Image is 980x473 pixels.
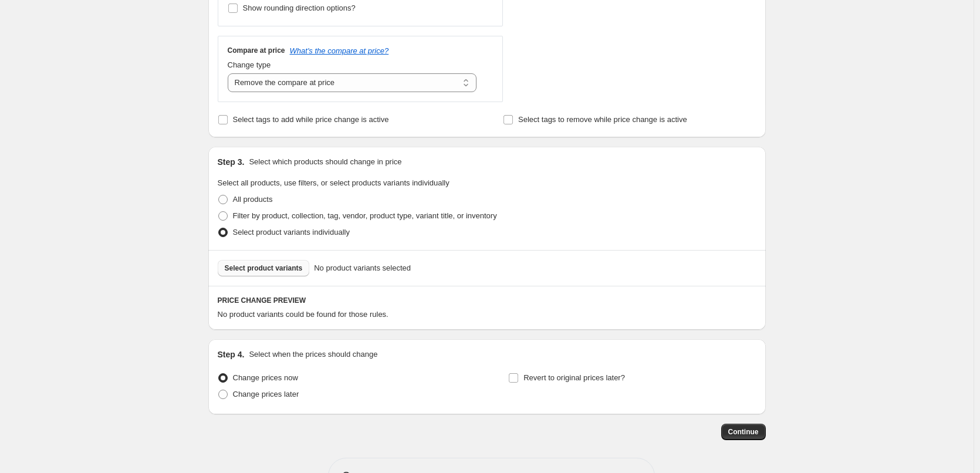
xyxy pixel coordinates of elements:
[721,424,766,440] button: Continue
[218,349,245,360] h2: Step 4.
[218,310,388,319] span: No product variants could be found for those rules.
[233,390,299,398] span: Change prices later
[243,4,356,12] span: Show rounding direction options?
[518,115,687,124] span: Select tags to remove while price change is active
[523,373,625,382] span: Revert to original prices later?
[233,228,350,237] span: Select product variants individually
[233,115,389,124] span: Select tags to add while price change is active
[225,263,303,273] span: Select product variants
[228,60,271,69] span: Change type
[249,349,377,360] p: Select when the prices should change
[233,373,298,382] span: Change prices now
[218,156,245,168] h2: Step 3.
[233,195,273,204] span: All products
[218,296,756,305] h6: PRICE CHANGE PREVIEW
[218,260,310,276] button: Select product variants
[290,46,389,55] button: What's the compare at price?
[233,211,497,220] span: Filter by product, collection, tag, vendor, product type, variant title, or inventory
[228,46,285,55] h3: Compare at price
[728,427,759,437] span: Continue
[249,156,401,168] p: Select which products should change in price
[314,262,411,274] span: No product variants selected
[218,178,450,187] span: Select all products, use filters, or select products variants individually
